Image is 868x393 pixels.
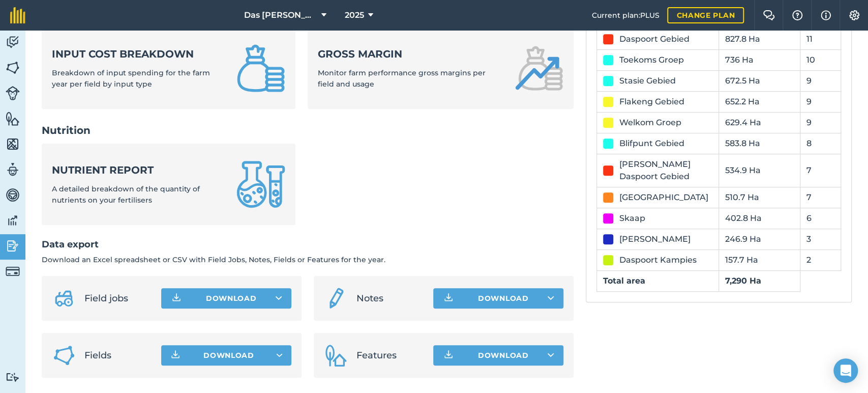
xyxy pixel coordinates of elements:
[433,345,563,366] button: Download
[800,112,841,133] td: 9
[763,10,775,20] img: Two speech bubbles overlapping with the left bubble in the forefront
[719,187,800,208] td: 510.7 Ha
[848,10,860,20] img: A cog icon
[800,49,841,70] td: 10
[591,10,659,21] span: Current plan : PLUS
[719,249,800,270] td: 157.7 Ha
[619,191,708,204] div: [GEOGRAPHIC_DATA]
[800,249,841,270] td: 2
[619,117,681,129] div: Welkom Groep
[6,187,20,203] img: svg+xml;base64,PD94bWwgdmVyc2lvbj0iMS4wIiBlbmNvZGluZz0idXRmLTgiPz4KPCEtLSBHZW5lcmF0b3I6IEFkb2JlIE...
[6,86,20,100] img: svg+xml;base64,PD94bWwgdmVyc2lvbj0iMS4wIiBlbmNvZGluZz0idXRmLTgiPz4KPCEtLSBHZW5lcmF0b3I6IEFkb2JlIE...
[619,96,684,108] div: Flakeng Gebied
[236,160,285,209] img: Nutrient report
[84,291,153,305] span: Field jobs
[6,136,20,152] img: svg+xml;base64,PHN2ZyB4bWxucz0iaHR0cDovL3d3dy53My5vcmcvMjAwMC9zdmciIHdpZHRoPSI1NiIgaGVpZ2h0PSI2MC...
[52,343,76,368] img: Fields icon
[719,229,800,249] td: 246.9 Ha
[833,358,858,383] div: Open Intercom Messenger
[619,254,697,266] div: Daspoort Kampies
[719,133,800,154] td: 583.8 Ha
[800,133,841,154] td: 8
[667,7,744,23] a: Change plan
[800,187,841,208] td: 7
[6,60,20,75] img: svg+xml;base64,PHN2ZyB4bWxucz0iaHR0cDovL3d3dy53My5vcmcvMjAwMC9zdmciIHdpZHRoPSI1NiIgaGVpZ2h0PSI2MC...
[42,254,574,265] p: Download an Excel spreadsheet or CSV with Field Jobs, Notes, Fields or Features for the year.
[433,288,563,308] button: Download
[318,68,486,89] span: Monitor farm performance gross margins per field and usage
[6,162,20,177] img: svg+xml;base64,PD94bWwgdmVyc2lvbj0iMS4wIiBlbmNvZGluZz0idXRmLTgiPz4KPCEtLSBHZW5lcmF0b3I6IEFkb2JlIE...
[800,91,841,112] td: 9
[725,276,761,286] strong: 7,290 Ha
[324,343,348,368] img: Features icon
[42,123,574,137] h2: Nutrition
[719,91,800,112] td: 652.2 Ha
[619,158,712,183] div: [PERSON_NAME] Daspoort Gebied
[318,47,502,61] strong: Gross margin
[52,184,200,205] span: A detailed breakdown of the quantity of nutrients on your fertilisers
[52,68,210,89] span: Breakdown of input spending for the farm year per field by input type
[6,238,20,254] img: svg+xml;base64,PD94bWwgdmVyc2lvbj0iMS4wIiBlbmNvZGluZz0idXRmLTgiPz4KPCEtLSBHZW5lcmF0b3I6IEFkb2JlIE...
[42,27,295,109] a: Input cost breakdownBreakdown of input spending for the farm year per field by input type
[719,49,800,70] td: 736 Ha
[619,233,691,245] div: [PERSON_NAME]
[800,208,841,229] td: 6
[619,212,645,224] div: Skaap
[515,44,563,93] img: Gross margin
[42,144,295,225] a: Nutrient reportA detailed breakdown of the quantity of nutrients on your fertilisers
[442,292,455,304] img: Download icon
[800,70,841,91] td: 9
[52,47,224,61] strong: Input cost breakdown
[161,288,291,308] button: Download
[6,35,20,50] img: svg+xml;base64,PD94bWwgdmVyc2lvbj0iMS4wIiBlbmNvZGluZz0idXRmLTgiPz4KPCEtLSBHZW5lcmF0b3I6IEFkb2JlIE...
[161,345,291,366] button: Download
[719,70,800,91] td: 672.5 Ha
[619,33,690,45] div: Daspoort Gebied
[603,276,645,286] strong: Total area
[42,237,574,252] h2: Data export
[821,9,831,21] img: svg+xml;base64,PHN2ZyB4bWxucz0iaHR0cDovL3d3dy53My5vcmcvMjAwMC9zdmciIHdpZHRoPSIxNyIgaGVpZ2h0PSIxNy...
[719,112,800,133] td: 629.4 Ha
[356,348,425,362] span: Features
[719,29,800,49] td: 827.8 Ha
[324,286,348,311] img: svg+xml;base64,PD94bWwgdmVyc2lvbj0iMS4wIiBlbmNvZGluZz0idXRmLTgiPz4KPCEtLSBHZW5lcmF0b3I6IEFkb2JlIE...
[619,137,684,150] div: Blifpunt Gebied
[619,54,684,66] div: Toekoms Groep
[619,75,676,87] div: Stasie Gebied
[6,111,20,126] img: svg+xml;base64,PHN2ZyB4bWxucz0iaHR0cDovL3d3dy53My5vcmcvMjAwMC9zdmciIHdpZHRoPSI1NiIgaGVpZ2h0PSI2MC...
[442,349,455,361] img: Download icon
[791,10,803,20] img: A question mark icon
[719,154,800,187] td: 534.9 Ha
[800,29,841,49] td: 11
[719,208,800,229] td: 402.8 Ha
[800,154,841,187] td: 7
[52,163,224,177] strong: Nutrient report
[800,229,841,249] td: 3
[244,9,317,21] span: Das [PERSON_NAME]
[356,291,425,305] span: Notes
[6,264,20,278] img: svg+xml;base64,PD94bWwgdmVyc2lvbj0iMS4wIiBlbmNvZGluZz0idXRmLTgiPz4KPCEtLSBHZW5lcmF0b3I6IEFkb2JlIE...
[345,9,364,21] span: 2025
[170,292,183,304] img: Download icon
[308,27,574,109] a: Gross marginMonitor farm performance gross margins per field and usage
[10,7,25,23] img: fieldmargin Logo
[84,348,153,362] span: Fields
[6,372,20,382] img: svg+xml;base64,PD94bWwgdmVyc2lvbj0iMS4wIiBlbmNvZGluZz0idXRmLTgiPz4KPCEtLSBHZW5lcmF0b3I6IEFkb2JlIE...
[52,286,76,311] img: svg+xml;base64,PD94bWwgdmVyc2lvbj0iMS4wIiBlbmNvZGluZz0idXRmLTgiPz4KPCEtLSBHZW5lcmF0b3I6IEFkb2JlIE...
[6,213,20,228] img: svg+xml;base64,PD94bWwgdmVyc2lvbj0iMS4wIiBlbmNvZGluZz0idXRmLTgiPz4KPCEtLSBHZW5lcmF0b3I6IEFkb2JlIE...
[236,44,285,93] img: Input cost breakdown
[203,350,254,360] span: Download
